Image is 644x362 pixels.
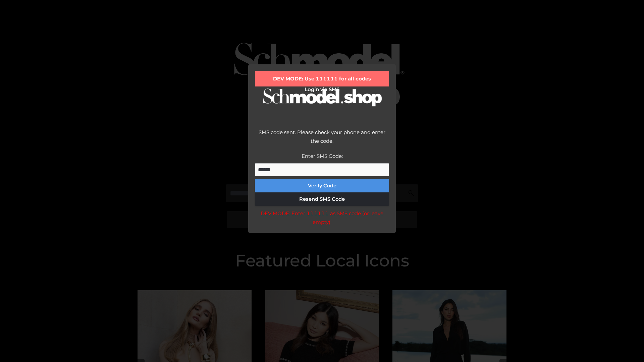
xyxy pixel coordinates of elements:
[255,192,389,206] button: Resend SMS Code
[255,128,389,152] div: SMS code sent. Please check your phone and enter the code.
[255,209,389,226] div: DEV MODE: Enter 111111 as SMS code (or leave empty).
[302,153,343,159] label: Enter SMS Code:
[255,179,389,192] button: Verify Code
[255,71,389,86] div: DEV MODE: Use 111111 for all codes
[255,86,389,93] h2: Login via SMS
